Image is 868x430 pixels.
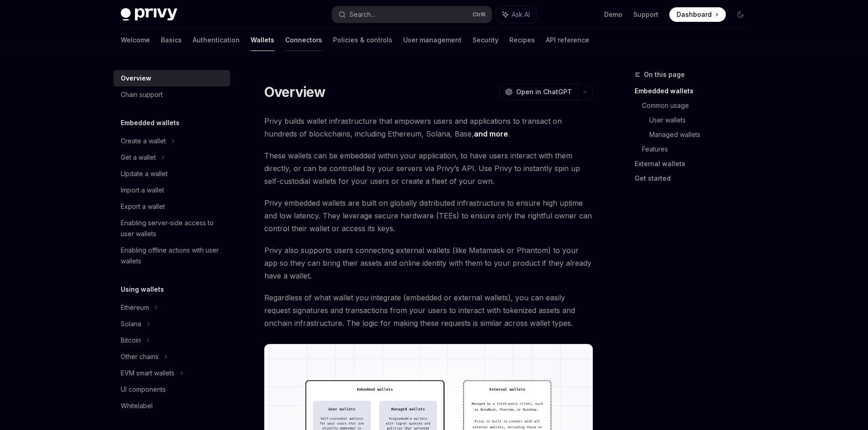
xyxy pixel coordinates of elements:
[121,400,153,411] div: Whitelabel
[264,84,326,100] h1: Overview
[121,201,165,212] div: Export a wallet
[285,29,322,51] a: Connectors
[264,244,593,282] span: Privy also supports users connecting external wallets (like Metamask or Phantom) to your app so t...
[121,302,149,313] div: Ethereum
[193,29,240,51] a: Authentication
[121,185,164,196] div: Import a wallet
[113,182,230,198] a: Import a wallet
[251,29,274,51] a: Wallets
[509,29,535,51] a: Recipes
[121,152,156,163] div: Get a wallet
[121,89,163,100] div: Chain support
[496,6,536,23] button: Ask AI
[264,149,593,187] span: These wallets can be embedded within your application, to have users interact with them directly,...
[669,7,726,22] a: Dashboard
[516,87,572,96] span: Open in ChatGPT
[546,29,589,51] a: API reference
[113,215,230,242] a: Enabling server-side access to user wallets
[644,69,685,80] span: On this page
[113,86,230,103] a: Chain support
[733,7,748,22] button: Toggle dark mode
[113,166,230,182] a: Update a wallet
[642,142,755,157] a: Features
[264,197,593,235] span: Privy embedded wallets are built on globally distributed infrastructure to ensure high uptime and...
[403,29,462,51] a: User management
[604,10,622,19] a: Demo
[349,9,375,20] div: Search...
[121,284,164,295] h5: Using wallets
[121,351,159,362] div: Other chains
[473,29,498,51] a: Security
[121,117,180,128] h5: Embedded wallets
[121,136,166,147] div: Create a wallet
[635,171,755,186] a: Get started
[474,129,508,139] a: and more
[333,29,392,51] a: Policies & controls
[121,319,141,329] div: Solana
[121,168,168,179] div: Update a wallet
[649,127,755,142] a: Managed wallets
[512,10,530,19] span: Ask AI
[121,8,177,21] img: dark logo
[649,113,755,127] a: User wallets
[113,398,230,414] a: Whitelabel
[121,368,175,379] div: EVM smart wallets
[113,381,230,398] a: UI components
[264,115,593,140] span: Privy builds wallet infrastructure that empowers users and applications to transact on hundreds o...
[121,29,150,51] a: Welcome
[121,335,141,346] div: Bitcoin
[113,198,230,215] a: Export a wallet
[121,218,225,239] div: Enabling server-side access to user wallets
[113,242,230,269] a: Enabling offline actions with user wallets
[635,84,755,98] a: Embedded wallets
[121,73,151,84] div: Overview
[121,384,166,395] div: UI components
[633,10,658,19] a: Support
[499,84,577,100] button: Open in ChatGPT
[113,70,230,86] a: Overview
[642,98,755,113] a: Common usage
[264,291,593,329] span: Regardless of what wallet you integrate (embedded or external wallets), you can easily request si...
[635,157,755,171] a: External wallets
[161,29,182,51] a: Basics
[121,245,225,267] div: Enabling offline actions with user wallets
[332,6,492,23] button: Search...CtrlK
[677,10,712,19] span: Dashboard
[473,11,486,18] span: Ctrl K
